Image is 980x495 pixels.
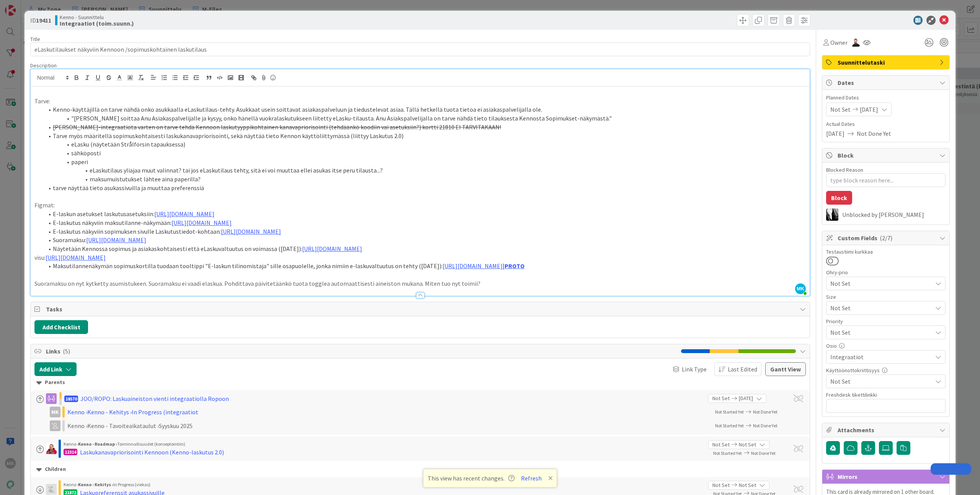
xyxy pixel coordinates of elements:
[44,227,806,236] li: E-laskutus näkyviin sopimuksen sivulle Laskutustiedot-kohtaan:
[714,362,761,376] button: Last Edited
[80,448,224,457] div: Laskukanavapriorisointi Kennoon (Kenno-laskutus 2.0)
[739,441,756,449] span: Not Set
[830,105,851,114] span: Not Set
[830,377,932,386] span: Not Set
[36,16,51,24] b: 19411
[712,441,730,449] span: Not Set
[44,184,806,192] li: tarve näyttää tieto asukassivuilla ja muuttaa preferenssiä
[682,365,707,374] span: Link Type
[830,38,848,47] span: Owner
[67,421,266,430] div: Kenno › Kenno - Tavoiteaikataulut › Syyskuu 2025
[765,362,806,376] button: Gantt View
[46,347,677,356] span: Links
[838,425,936,435] span: Attachments
[860,105,878,114] span: [DATE]
[842,211,946,218] div: Unblocked by [PERSON_NAME]
[838,151,936,160] span: Block
[838,233,936,243] span: Custom Fields
[751,450,776,456] span: Not Done Yet
[795,283,806,294] span: MK
[50,407,60,417] div: MK
[64,441,78,447] span: Kenno ›
[34,320,88,334] button: Add Checklist
[53,123,501,131] s: [PERSON_NAME]-integraatiota varten on tarve tehdä Kennoon laskutyyppikohtainen kanavapriorisointi...
[46,484,57,495] img: TH
[44,262,806,270] li: Maksutilannenäkymän sopimuskortilla tuodaan tooltippi "E-laskun tilinomistaja" sille osapuolelle,...
[830,303,928,313] span: Not Set
[826,368,946,373] div: Käyttöönottokriittisyys
[739,394,753,402] span: [DATE]
[30,62,57,69] span: Description
[30,42,810,56] input: type card name here...
[36,465,804,474] div: Children
[60,20,134,26] b: Integraatiot (toim.suunn.)
[715,423,744,428] span: Not Started Yet
[826,120,946,128] span: Actual Dates
[826,208,838,221] img: KV
[44,236,806,244] li: Suoramaksu:
[826,392,946,397] div: Freshdesk tikettilinkki
[44,114,806,123] li: "[PERSON_NAME] soittaa Anu Asiakaspalvelijalle ja kysyy, onko hänellä vuokralaskutukseen liitetty...
[826,343,946,348] div: Osio
[46,443,57,454] img: JS
[753,423,777,428] span: Not Done Yet
[826,166,863,173] label: Blocked Reason
[428,474,514,483] span: This view has recent changes.
[44,175,806,184] li: maksumuistutukset lähtee aina paperilla?
[117,441,185,447] span: Toiminnallisuudet (konseptointiin)
[728,365,757,374] span: Last Edited
[857,129,891,138] span: Not Done Yet
[154,210,214,218] a: [URL][DOMAIN_NAME]
[46,254,106,261] a: [URL][DOMAIN_NAME]
[505,262,524,270] a: PROTO
[78,482,113,487] b: Kenno - Kehitys ›
[34,362,77,376] button: Add Link
[63,347,70,355] span: ( 5 )
[34,279,806,288] p: Suoramaksu on nyt kytketty asumistukeen. Suoramaksu ei vaadi elaskua. Pohdittava päivitetäänkö tu...
[44,166,806,175] li: eLaskutilaus yliajaa muut valinnat? tai jos eLaskutilaus tehty, sitä ei voi muuttaa ellei asukas ...
[44,210,806,218] li: E-laskun asetukset laskutusasetuksiin:
[830,327,928,338] span: Not Set
[826,294,946,300] div: Size
[30,16,51,25] span: ID
[830,352,932,361] span: Integraatiot
[44,218,806,227] li: E-laskutus näkyviin maksutilanne-näkymään:
[64,482,78,487] span: Kenno ›
[64,396,78,402] span: 18570
[64,449,77,455] div: 12314
[712,481,730,489] span: Not Set
[443,262,503,270] a: [URL][DOMAIN_NAME]
[838,78,936,87] span: Dates
[60,14,134,20] span: Kenno - Suunnittelu
[86,236,146,244] a: [URL][DOMAIN_NAME]
[851,38,860,47] img: TK
[171,219,232,226] a: [URL][DOMAIN_NAME]
[826,249,946,254] div: Testaustiimi kurkkaa
[44,105,806,114] li: Kenno-käyttäjillä on tarve nähdä onko asukkaalla eLaskutilaus-tehty. Asukkaat usein soittavat asi...
[715,409,744,415] span: Not Started Yet
[44,244,806,253] li: Näytetään Kennossa sopimus ja asiakaskohtaisesti että eLaskuvaltuutus on voimassa ([DATE]):
[44,158,806,166] li: paperi
[30,36,40,42] label: Title
[880,234,892,242] span: ( 2/7 )
[518,473,544,483] button: Refresh
[36,378,804,387] div: Parents
[826,270,946,275] div: Ohry-prio
[713,450,742,456] span: Not Started Yet
[80,394,229,403] div: JOO/ROPO: Laskuaineiston vienti integraatiolla Ropoon
[826,191,852,205] button: Block
[46,304,796,314] span: Tasks
[78,441,117,447] b: Kenno - Roadmap ›
[44,149,806,158] li: sähköposti
[44,132,806,140] li: Tarve myös määritellä sopimuskohtaisesti laskukanavapriorisointi, sekä näyttää tieto Kennon käytt...
[34,201,806,210] p: Figmat:
[221,228,281,235] a: [URL][DOMAIN_NAME]
[34,97,806,106] p: Tarve:
[113,482,150,487] span: In Progress (viekas)
[838,58,936,67] span: Suunnittelutaski
[838,472,936,481] span: Mirrors
[712,394,730,402] span: Not Set
[34,253,806,262] p: visu:
[67,407,266,417] div: Kenno › Kenno - Kehitys › In Progress (integraatiot
[826,94,946,102] span: Planned Dates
